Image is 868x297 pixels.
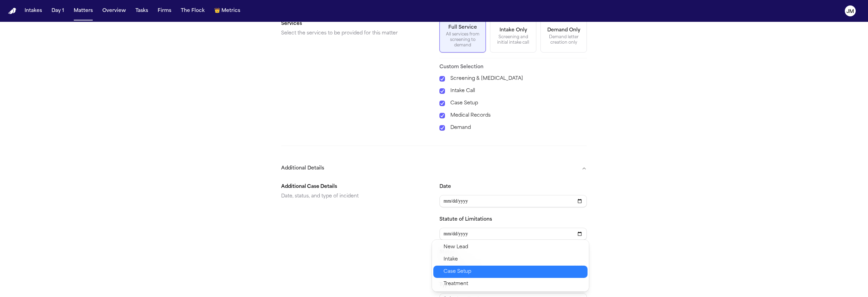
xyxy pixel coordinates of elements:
span: Treatment [444,280,468,288]
span: Case Setup [444,268,471,276]
span: Intake [444,255,458,264]
div: Select status [432,240,589,292]
span: New Lead [444,243,468,251]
